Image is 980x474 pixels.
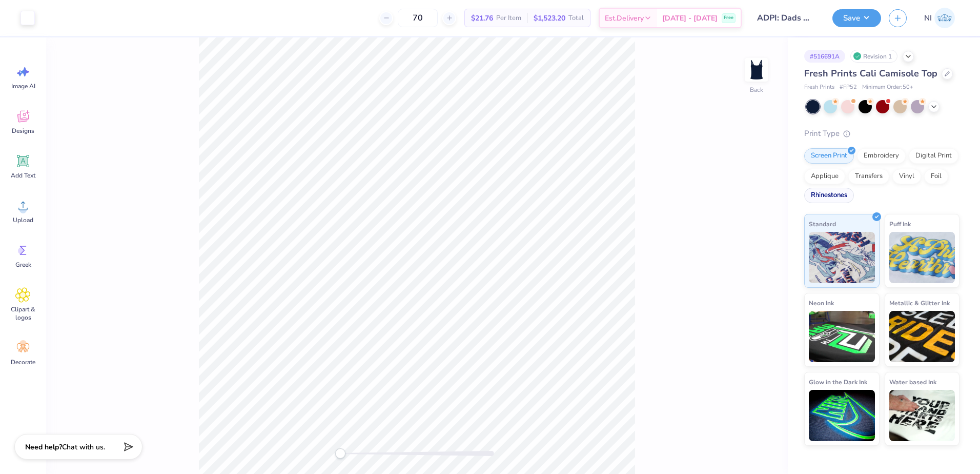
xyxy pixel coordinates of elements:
[496,13,521,24] span: Per Item
[662,13,718,24] span: [DATE] - [DATE]
[889,298,950,308] span: Metallic & Glitter Ink
[11,82,35,90] span: Image AI
[889,219,911,229] span: Puff Ink
[848,169,889,184] div: Transfers
[809,232,875,283] img: Standard
[534,13,565,24] span: $1,523.20
[750,85,763,94] div: Back
[804,188,854,203] div: Rhinestones
[25,442,62,452] strong: Need help?
[924,12,932,24] span: NI
[832,9,881,27] button: Save
[892,169,921,184] div: Vinyl
[471,13,493,24] span: $21.76
[889,377,936,387] span: Water based Ink
[804,128,959,140] div: Print Type
[862,83,913,92] span: Minimum Order: 50 +
[749,8,825,28] input: Untitled Design
[746,60,767,80] img: Back
[889,232,955,283] img: Puff Ink
[909,148,958,164] div: Digital Print
[605,13,644,24] span: Est. Delivery
[889,311,955,362] img: Metallic & Glitter Ink
[13,216,33,224] span: Upload
[335,448,345,459] div: Accessibility label
[857,148,906,164] div: Embroidery
[12,127,34,135] span: Designs
[11,358,35,366] span: Decorate
[920,8,959,28] a: NI
[11,171,35,180] span: Add Text
[62,442,105,452] span: Chat with us.
[809,377,867,387] span: Glow in the Dark Ink
[568,13,584,24] span: Total
[934,8,955,28] img: Nicole Isabelle Dimla
[804,67,937,80] span: Fresh Prints Cali Camisole Top
[809,311,875,362] img: Neon Ink
[850,50,897,63] div: Revision 1
[889,390,955,441] img: Water based Ink
[15,261,31,269] span: Greek
[809,219,836,229] span: Standard
[398,9,438,27] input: – –
[6,305,40,322] span: Clipart & logos
[804,169,845,184] div: Applique
[840,83,857,92] span: # FP52
[809,298,834,308] span: Neon Ink
[724,14,733,22] span: Free
[804,148,854,164] div: Screen Print
[924,169,948,184] div: Foil
[804,50,845,63] div: # 516691A
[804,83,834,92] span: Fresh Prints
[809,390,875,441] img: Glow in the Dark Ink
